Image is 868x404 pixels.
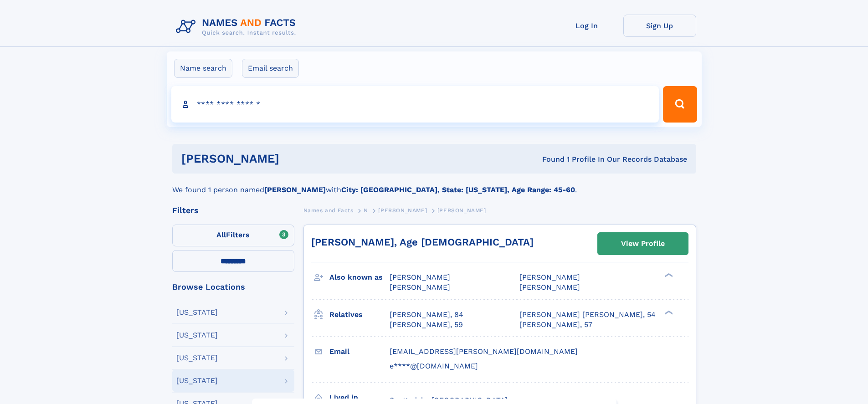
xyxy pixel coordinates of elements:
div: [US_STATE] [176,309,218,316]
a: [PERSON_NAME], 57 [519,320,592,330]
a: View Profile [598,233,688,255]
span: N [364,207,368,214]
div: Filters [172,206,294,215]
button: Search Button [663,86,697,123]
a: [PERSON_NAME], 84 [390,310,463,320]
a: [PERSON_NAME] [PERSON_NAME], 54 [519,310,656,320]
span: [PERSON_NAME] [390,283,450,291]
a: Log In [550,15,623,37]
b: City: [GEOGRAPHIC_DATA], State: [US_STATE], Age Range: 45-60 [341,185,575,194]
a: Names and Facts [303,205,354,216]
div: Browse Locations [172,283,294,291]
span: [PERSON_NAME] [437,207,486,214]
span: [PERSON_NAME] [519,273,580,281]
div: ❯ [663,272,673,278]
div: View Profile [621,233,665,254]
div: [US_STATE] [176,377,218,384]
label: Email search [242,59,299,78]
span: All [216,230,226,239]
div: Found 1 Profile In Our Records Database [411,154,687,164]
input: search input [171,86,659,123]
a: [PERSON_NAME] [378,205,427,216]
div: ❯ [663,309,673,315]
h1: [PERSON_NAME] [181,153,411,164]
span: [EMAIL_ADDRESS][PERSON_NAME][DOMAIN_NAME] [390,347,578,356]
span: [PERSON_NAME] [519,283,580,291]
a: Sign Up [623,15,696,37]
img: Logo Names and Facts [172,15,303,39]
span: [PERSON_NAME] [378,207,427,214]
div: [US_STATE] [176,332,218,339]
a: N [364,205,368,216]
label: Name search [174,59,232,78]
span: [PERSON_NAME] [390,273,450,281]
a: [PERSON_NAME], Age [DEMOGRAPHIC_DATA] [311,236,534,248]
h3: Relatives [329,307,390,322]
b: [PERSON_NAME] [264,185,326,194]
label: Filters [172,225,294,246]
h3: Also known as [329,270,390,285]
div: [US_STATE] [176,354,218,362]
a: [PERSON_NAME], 59 [390,320,463,330]
div: We found 1 person named with . [172,174,696,195]
h3: Email [329,344,390,359]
